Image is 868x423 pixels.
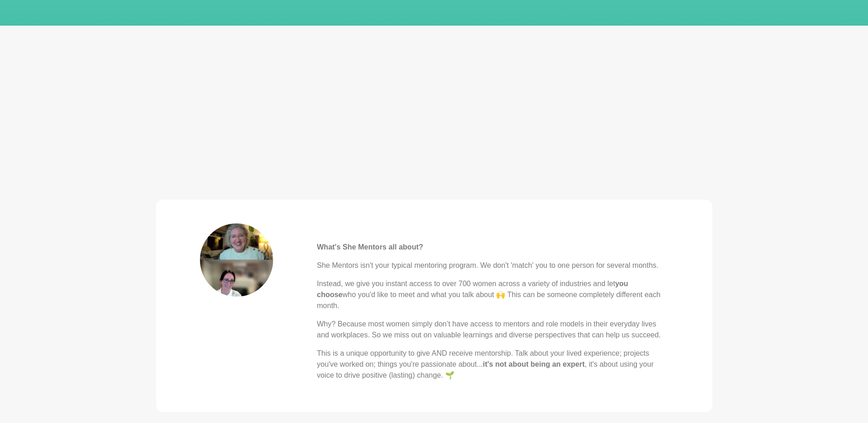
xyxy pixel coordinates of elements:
strong: it's not about being an expert [483,360,584,368]
p: Instead, we give you instant access to over 700 women across a variety of industries and let who ... [317,278,669,311]
p: This is a unique opportunity to give AND receive mentorship. Talk about your lived experience; pr... [317,348,669,381]
strong: What's She Mentors all about? [317,243,423,251]
p: She Mentors isn't your typical mentoring program. We don't 'match' you to one person for several ... [317,260,669,271]
p: Why? Because most women simply don’t have access to mentors and role models in their everyday liv... [317,319,669,341]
